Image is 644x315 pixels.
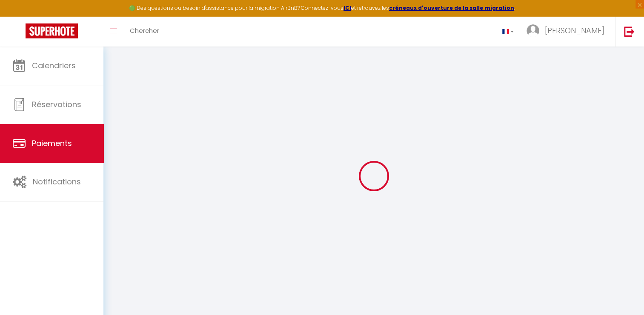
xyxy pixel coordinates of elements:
[527,24,539,37] img: ...
[343,4,351,12] a: ICI
[7,3,32,29] button: Ouvrir le widget de chat LiveChat
[624,26,635,37] img: logout
[520,17,615,47] a: ... [PERSON_NAME]
[130,26,159,35] span: Chercher
[123,17,166,47] a: Chercher
[32,60,76,71] span: Calendriers
[32,138,72,149] span: Paiements
[389,4,514,12] a: créneaux d'ouverture de la salle migration
[33,176,81,187] span: Notifications
[32,99,81,110] span: Réservations
[545,25,604,36] span: [PERSON_NAME]
[26,23,78,38] img: Super Booking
